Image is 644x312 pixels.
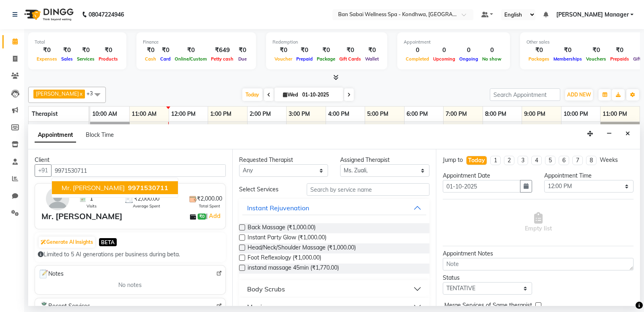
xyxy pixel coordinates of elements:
[36,90,79,97] span: [PERSON_NAME]
[443,274,532,282] div: Status
[300,89,340,101] input: 2025-10-01
[559,156,569,165] li: 6
[337,46,363,55] div: ₹0
[443,180,520,193] input: yyyy-mm-dd
[404,46,431,55] div: 0
[404,39,504,46] div: Appointment
[86,131,114,138] span: Block Time
[87,90,99,96] span: +3
[404,56,431,62] span: Completed
[208,211,222,221] a: Add
[600,156,618,164] div: Weeks
[584,46,608,55] div: ₹0
[561,108,590,120] a: 10:00 PM
[197,195,222,203] span: ₹2,000.00
[457,46,480,55] div: 0
[572,156,583,165] li: 7
[551,56,584,62] span: Memberships
[248,264,339,274] span: instand massage 45min (₹1,770.00)
[38,250,223,259] div: Limited to 5 AI generations per business during beta.
[526,56,551,62] span: Packages
[565,89,593,101] button: ADD NEW
[97,56,120,62] span: Products
[236,56,249,62] span: Due
[35,46,59,55] div: ₹0
[443,156,463,164] div: Jump to
[99,238,117,246] span: BETA
[584,56,608,62] span: Vouchers
[483,108,508,120] a: 8:00 PM
[128,184,168,192] span: 9971530711
[209,56,235,62] span: Petty cash
[143,56,158,62] span: Cash
[504,156,514,165] li: 2
[242,282,427,296] button: Body Scrubs
[247,203,309,213] div: Instant Rejuvenation
[247,284,285,294] div: Body Scrubs
[326,108,351,120] a: 4:00 PM
[158,56,173,62] span: Card
[133,203,160,209] span: Average Spent
[431,46,457,55] div: 0
[248,253,321,264] span: Foot Reflexology (₹1,000.00)
[490,88,560,101] input: Search Appointment
[239,156,328,164] div: Requested Therapist
[340,156,429,164] div: Assigned Therapist
[248,223,316,233] span: Back Massage (₹1,000.00)
[41,210,122,222] div: Mr. [PERSON_NAME]
[199,203,220,209] span: Total Spent
[248,243,356,253] span: Head/Neck/Shoulder Massage (₹1,000.00)
[365,108,390,120] a: 5:00 PM
[480,46,504,55] div: 0
[444,301,532,311] span: Merge Services of Same therapist
[198,214,206,220] span: ₹0
[90,195,93,203] span: 1
[457,56,480,62] span: Ongoing
[208,108,233,120] a: 1:00 PM
[35,164,52,177] button: +91
[431,56,457,62] span: Upcoming
[443,249,634,258] div: Appointment Notes
[38,302,90,311] span: Recent Services
[235,46,250,55] div: ₹0
[526,46,551,55] div: ₹0
[622,128,634,140] button: Close
[35,39,120,46] div: Total
[158,46,173,55] div: ₹0
[38,269,64,279] span: Notes
[206,211,222,221] span: |
[272,46,294,55] div: ₹0
[608,46,631,55] div: ₹0
[173,46,209,55] div: ₹0
[79,90,83,97] a: x
[294,46,315,55] div: ₹0
[118,281,142,289] span: No notes
[544,172,634,180] div: Appointment Time
[59,46,75,55] div: ₹0
[490,156,501,165] li: 1
[480,56,504,62] span: No show
[468,156,485,165] div: Today
[242,201,427,215] button: Instant Rejuvenation
[87,203,97,209] span: Visits
[21,3,76,26] img: logo
[315,56,337,62] span: Package
[90,108,119,120] a: 10:00 AM
[556,10,629,19] span: [PERSON_NAME] Manager
[272,39,381,46] div: Redemption
[46,187,69,210] img: avatar
[307,183,430,196] input: Search by service name
[315,46,337,55] div: ₹0
[363,56,381,62] span: Wallet
[518,156,528,165] li: 3
[601,108,629,120] a: 11:00 PM
[143,39,250,46] div: Finance
[209,46,235,55] div: ₹649
[337,56,363,62] span: Gift Cards
[281,92,300,98] span: Wed
[75,56,97,62] span: Services
[443,172,532,180] div: Appointment Date
[242,88,262,101] span: Today
[59,56,75,62] span: Sales
[233,185,301,194] div: Select Services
